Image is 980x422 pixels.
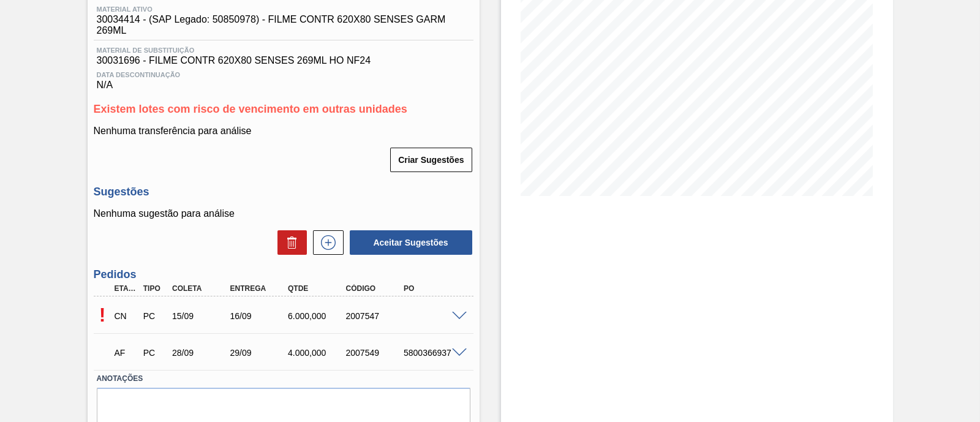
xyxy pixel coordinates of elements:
span: Material ativo [97,6,477,13]
div: PO [401,284,464,293]
div: Nova sugestão [307,230,344,255]
div: Excluir Sugestões [271,230,307,255]
div: 4.000,000 [285,348,349,358]
button: Criar Sugestões [390,148,472,172]
div: Aceitar Sugestões [344,229,473,256]
div: Aguardando Faturamento [111,339,141,366]
h3: Sugestões [94,186,473,198]
div: N/A [94,66,473,91]
div: Qtde [285,284,349,293]
p: CN [115,311,138,321]
span: Existem lotes com risco de vencimento em outras unidades [94,103,407,115]
span: 30034414 - (SAP Legado: 50850978) - FILME CONTR 620X80 SENSES GARM 269ML [97,14,477,36]
button: Aceitar Sugestões [350,230,472,255]
span: 30031696 - FILME CONTR 620X80 SENSES 269ML HO NF24 [97,55,470,66]
div: 15/09/2025 [169,311,233,321]
p: Pendente de aceite [94,304,111,326]
div: 28/09/2025 [169,348,233,358]
div: 2007549 [343,348,407,358]
p: AF [115,348,138,358]
div: Código [343,284,407,293]
div: Entrega [227,284,291,293]
div: 29/09/2025 [227,348,291,358]
div: Pedido de Compra [140,311,170,321]
div: 2007547 [343,311,407,321]
label: Anotações [97,370,470,388]
div: 5800366937 [401,348,464,358]
div: 6.000,000 [285,311,349,321]
div: Pedido de Compra [140,348,170,358]
div: Etapa [111,284,141,293]
div: Tipo [140,284,170,293]
div: Coleta [169,284,233,293]
h3: Pedidos [94,268,473,281]
p: Nenhuma transferência para análise [94,126,473,137]
span: Material de Substituição [97,47,470,54]
div: 16/09/2025 [227,311,291,321]
p: Nenhuma sugestão para análise [94,208,473,219]
div: Composição de Carga em Negociação [111,303,141,330]
span: Data Descontinuação [97,71,470,78]
div: Criar Sugestões [391,146,473,173]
